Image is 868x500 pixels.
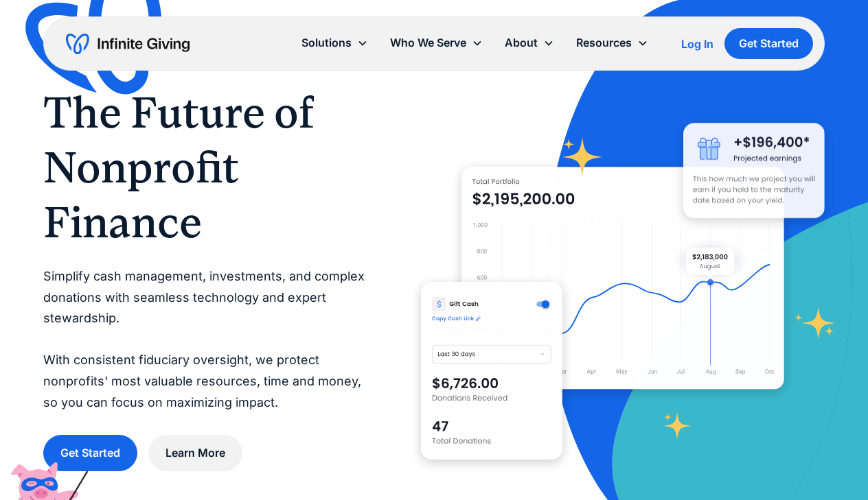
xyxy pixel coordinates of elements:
p: Simplify cash management, investments, and complex donations with seamless technology and expert ... [43,266,366,413]
div: About [494,28,565,58]
img: nonprofit donation platform [461,167,784,390]
div: Resources [576,34,632,52]
h1: The Future of Nonprofit Finance [43,85,366,250]
a: Get Started [724,28,813,59]
div: About [505,34,538,52]
div: Resources [565,28,659,58]
a: Get Started [43,435,137,471]
div: Log In [681,38,713,49]
div: Who We Serve [390,34,466,52]
a: Learn More [148,435,242,471]
div: Who We Serve [379,28,494,58]
a: Log In [681,36,713,52]
img: donation software for nonprofits [421,282,562,460]
a: home [66,33,190,55]
img: fundraising star [795,307,835,339]
div: Solutions [301,34,352,52]
div: Solutions [290,28,379,58]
